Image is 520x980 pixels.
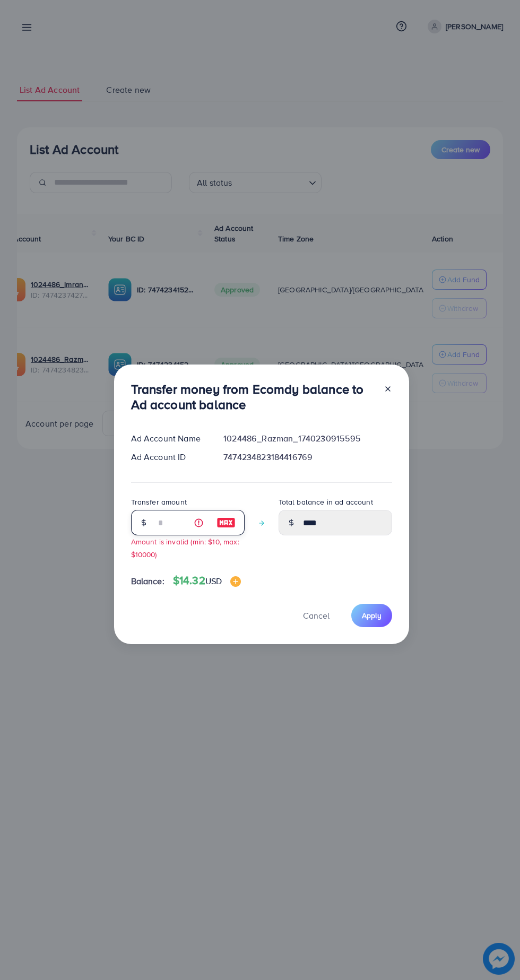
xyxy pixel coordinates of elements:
img: image [216,516,236,529]
button: Cancel [290,604,343,627]
button: Apply [351,604,392,627]
span: Cancel [303,610,330,621]
h4: $14.32 [173,574,241,587]
div: Ad Account Name [123,432,215,445]
img: image [230,576,241,587]
span: Apply [362,610,382,621]
div: 7474234823184416769 [215,451,400,463]
span: Balance: [131,575,164,587]
span: USD [205,575,222,587]
div: Ad Account ID [123,451,215,463]
label: Transfer amount [131,497,187,507]
label: Total balance in ad account [279,497,373,507]
small: Amount is invalid (min: $10, max: $10000) [131,536,239,559]
div: 1024486_Razman_1740230915595 [215,432,400,445]
h3: Transfer money from Ecomdy balance to Ad account balance [131,381,375,412]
